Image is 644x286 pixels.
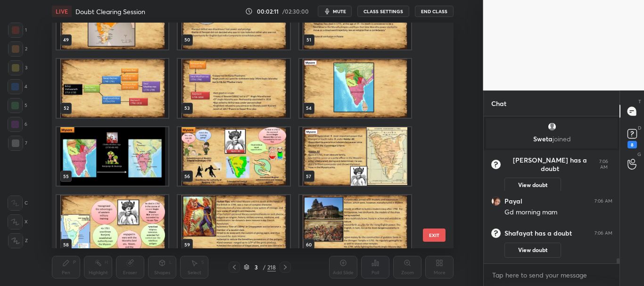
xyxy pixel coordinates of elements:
[627,141,637,148] div: 8
[552,134,570,143] span: joined
[8,23,27,38] div: 1
[357,6,409,17] button: CLASS SETTINGS
[52,23,437,248] div: grid
[638,98,641,105] p: T
[57,195,168,254] img: 175677698678HEM4.pdf
[299,59,411,118] img: 175677698678HEM4.pdf
[484,116,620,263] div: grid
[594,230,612,236] div: 7:06 AM
[251,264,261,270] div: 3
[638,124,641,131] p: D
[8,98,27,113] div: 5
[299,195,411,254] img: 175677698678HEM4.pdf
[595,159,612,170] div: 7:06 AM
[504,197,522,205] h6: Payal
[8,79,27,94] div: 4
[178,127,290,186] img: 175677698678HEM4.pdf
[637,151,641,158] p: G
[504,208,612,217] div: Gd morning mam
[8,136,27,151] div: 7
[57,59,168,118] img: 175677698678HEM4.pdf
[547,122,556,131] img: default.png
[8,41,27,57] div: 2
[52,6,72,17] div: LIVE
[57,127,168,186] img: 175677698678HEM4.pdf
[504,156,595,173] h6: [PERSON_NAME] has a doubt
[491,196,501,206] img: 8073c92fec6543b59f2fca1bc49ceaa7.jpg
[178,195,290,254] img: 175677698678HEM4.pdf
[8,60,27,75] div: 3
[423,229,446,242] button: EXIT
[415,6,454,17] button: End Class
[504,229,572,237] h6: Shafayat has a doubt
[484,91,514,116] p: Chat
[8,117,27,132] div: 6
[267,263,276,271] div: 218
[178,59,290,118] img: 175677698678HEM4.pdf
[75,7,145,16] h4: Doubt Clearing Session
[263,264,265,270] div: /
[492,135,612,143] p: Sweta
[504,243,561,258] button: View doubt
[318,6,352,17] button: mute
[504,178,561,193] button: View doubt
[8,233,28,248] div: Z
[8,196,28,211] div: C
[333,8,346,15] span: mute
[8,214,28,229] div: X
[594,198,612,204] div: 7:06 AM
[299,127,411,186] img: 175677698678HEM4.pdf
